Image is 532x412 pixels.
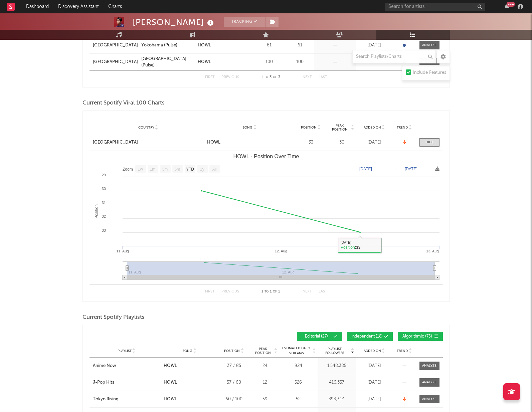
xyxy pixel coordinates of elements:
text: 33 [102,228,106,232]
button: Next [303,290,312,293]
div: [DATE] [358,363,391,369]
div: Include Features [413,69,446,77]
span: Algorithmic ( 75 ) [402,335,433,339]
div: Yokohama (Pulse) [141,42,177,49]
button: First [205,290,215,293]
button: Last [319,290,327,293]
div: HOWL [164,396,177,403]
div: 24 [252,363,278,369]
span: Position [224,349,240,353]
text: 13. Aug [426,249,438,253]
span: Added On [364,126,381,130]
span: Country [138,126,154,130]
svg: HOWL - Position Over Time [90,151,443,284]
div: 60 / 100 [219,396,249,403]
span: to [264,76,268,79]
span: Estimated Daily Streams [281,346,312,356]
div: 924 [281,363,316,369]
span: Independent ( 18 ) [351,335,383,339]
text: 6m [174,167,180,172]
text: 31 [102,201,106,205]
button: Independent(18) [347,332,393,341]
span: Playlist [118,349,132,353]
span: Editorial ( 27 ) [301,335,332,339]
div: Anime Now [93,363,116,369]
text: 3m [162,167,168,172]
div: HOWL [198,42,211,49]
div: 100 [288,59,313,65]
text: [DATE] [359,167,372,171]
div: 526 [281,379,316,386]
text: Position [94,204,99,219]
span: Song [183,349,192,353]
a: [GEOGRAPHIC_DATA] [93,59,138,65]
span: Playlist Followers [319,347,350,355]
div: HOWL [198,59,211,65]
div: 61 [254,42,284,49]
a: [GEOGRAPHIC_DATA] (Pulse) [141,56,194,69]
text: 29 [102,173,106,177]
div: 37 / 85 [219,363,249,369]
a: HOWL [198,59,251,65]
text: 1w [138,167,143,172]
div: [PERSON_NAME] [133,17,215,28]
span: Trend [397,349,408,353]
div: 1 3 3 [252,73,289,81]
span: Current Spotify Viral 100 Charts [82,99,165,107]
span: Added On [364,349,381,353]
div: [GEOGRAPHIC_DATA] [93,139,138,146]
a: J-Pop Hits [93,379,160,386]
text: 1y [200,167,204,172]
div: [DATE] [358,396,391,403]
button: 99+ [505,4,509,9]
button: Algorithmic(75) [398,332,443,341]
text: HOWL - Position Over Time [233,154,299,159]
div: 61 [288,42,313,49]
text: 30 [102,187,106,191]
div: 57 / 60 [219,379,249,386]
button: Editorial(27) [297,332,342,341]
span: Position [301,126,317,130]
button: Tracking [224,17,265,27]
text: [DATE] [405,167,417,171]
span: Current Spotify Playlists [82,314,145,322]
div: 393,344 [319,396,354,403]
input: Search for artists [385,3,485,11]
div: 33 [296,139,326,146]
a: Anime Now [93,363,160,369]
button: Next [303,75,312,79]
div: 52 [281,396,316,403]
a: Tokyo Rising [93,396,160,403]
a: HOWL [198,42,251,49]
div: [DATE] [358,379,391,386]
span: Peak Position [329,124,350,132]
text: → [393,167,397,171]
span: of [273,76,277,79]
span: of [273,290,277,293]
span: Song [243,126,252,130]
input: Search Playlists/Charts [352,50,436,63]
div: Tokyo Rising [93,396,119,403]
div: HOWL [207,139,220,146]
span: Trend [397,126,408,130]
div: [DATE] [358,42,391,49]
a: HOWL [207,139,293,146]
button: Previous [221,75,239,79]
text: 1m [150,167,155,172]
div: HOWL [164,379,177,386]
a: [GEOGRAPHIC_DATA] [93,139,204,146]
text: Zoom [123,167,133,172]
div: 1,548,385 [319,363,354,369]
div: J-Pop Hits [93,379,114,386]
text: YTD [186,167,194,172]
div: 99 + [507,2,515,7]
text: 32 [102,214,106,218]
a: [GEOGRAPHIC_DATA] [93,42,138,49]
button: First [205,75,215,79]
div: 59 [252,396,278,403]
text: All [212,167,216,172]
span: to [264,290,269,293]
